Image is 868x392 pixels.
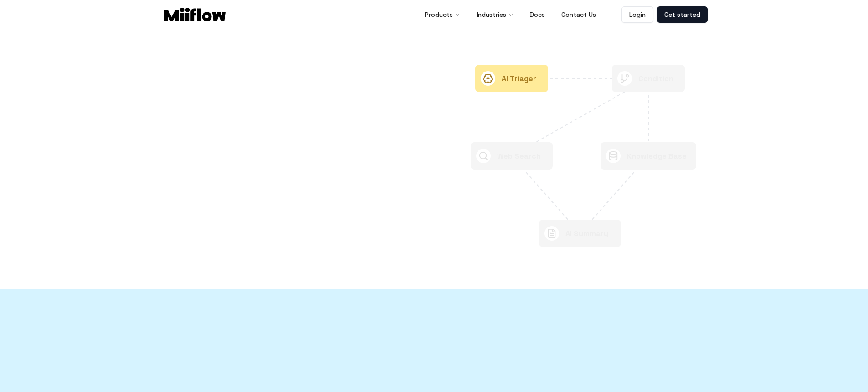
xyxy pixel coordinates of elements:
[565,229,608,238] text: AI Summary
[417,5,603,24] nav: Main
[523,5,552,24] a: Docs
[621,6,653,23] a: Login
[638,74,673,83] text: Condition
[161,8,229,21] a: Logo
[497,151,541,161] text: Web Search
[164,8,226,21] img: Logo
[417,5,467,24] button: Products
[502,74,536,83] text: AI Triager
[657,6,708,23] a: Get started
[554,5,603,24] a: Contact Us
[627,151,687,161] text: Knowledge Base
[469,5,521,24] button: Industries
